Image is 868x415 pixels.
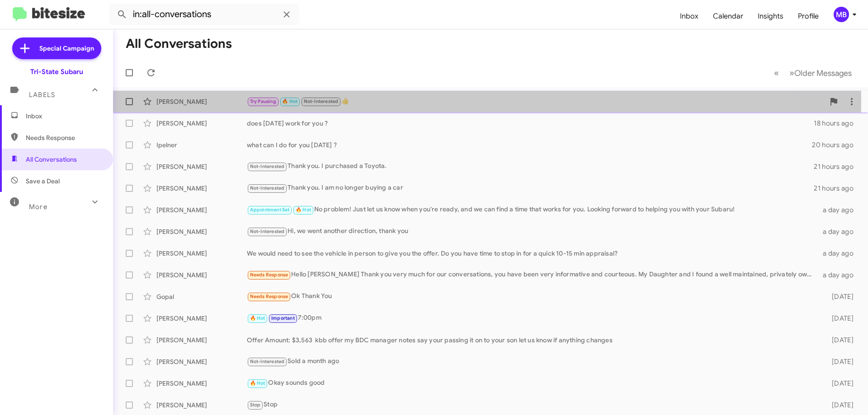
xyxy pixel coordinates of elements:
[812,140,861,149] div: 20 hours ago
[250,315,265,321] span: 🔥 Hot
[247,356,817,367] div: Sold a month ago
[247,140,812,149] div: what can I do for you [DATE] ?
[156,140,247,149] div: Ipelner
[247,249,817,258] div: We would need to see the vehicle in person to give you the offer. Do you have time to stop in for...
[156,314,247,323] div: [PERSON_NAME]
[834,7,849,22] div: MB
[247,400,817,410] div: Stop
[247,226,817,237] div: Hi, we went another direction, thank you
[26,177,60,186] span: Save a Deal
[247,161,814,172] div: Thank you. I purchased a Toyota.
[769,64,784,82] button: Previous
[247,270,817,280] div: Hello [PERSON_NAME] Thank you very much for our conversations, you have been very informative and...
[156,336,247,345] div: [PERSON_NAME]
[156,97,247,106] div: [PERSON_NAME]
[156,292,247,301] div: Gopal
[794,68,852,78] span: Older Messages
[817,314,861,323] div: [DATE]
[250,98,276,104] span: Try Pausing
[29,203,47,211] span: More
[817,205,861,214] div: a day ago
[250,185,285,191] span: Not-Interested
[247,378,817,388] div: Okay sounds good
[26,112,103,121] span: Inbox
[109,4,299,25] input: Search
[250,207,290,213] span: Appointment Set
[784,64,857,82] button: Next
[247,205,817,215] div: No problem! Just let us know when you're ready, and we can find a time that works for you. Lookin...
[30,67,83,76] div: Tri-State Subaru
[156,184,247,193] div: [PERSON_NAME]
[706,3,750,29] a: Calendar
[156,270,247,280] div: [PERSON_NAME]
[126,37,232,51] h1: All Conversations
[12,37,101,59] a: Special Campaign
[247,291,817,302] div: Ok Thank You
[247,96,825,107] div: 👍
[156,401,247,410] div: [PERSON_NAME]
[156,227,247,236] div: [PERSON_NAME]
[817,292,861,301] div: [DATE]
[247,119,814,128] div: does [DATE] work for you ?
[156,357,247,366] div: [PERSON_NAME]
[817,379,861,388] div: [DATE]
[814,119,861,128] div: 18 hours ago
[250,163,285,169] span: Not-Interested
[817,336,861,345] div: [DATE]
[250,228,285,234] span: Not-Interested
[247,313,817,323] div: 7:00pm
[814,162,861,171] div: 21 hours ago
[29,91,55,99] span: Labels
[673,3,706,29] a: Inbox
[250,402,261,408] span: Stop
[817,249,861,258] div: a day ago
[250,294,288,299] span: Needs Response
[817,357,861,366] div: [DATE]
[789,67,794,79] span: »
[774,67,779,79] span: «
[156,205,247,214] div: [PERSON_NAME]
[296,207,311,213] span: 🔥 Hot
[282,98,297,104] span: 🔥 Hot
[814,184,861,193] div: 21 hours ago
[769,64,857,82] nav: Page navigation example
[156,249,247,258] div: [PERSON_NAME]
[26,155,77,164] span: All Conversations
[791,3,826,29] a: Profile
[26,133,103,142] span: Needs Response
[826,7,858,22] button: MB
[156,379,247,388] div: [PERSON_NAME]
[304,98,339,104] span: Not-Interested
[817,401,861,410] div: [DATE]
[156,119,247,128] div: [PERSON_NAME]
[39,44,94,53] span: Special Campaign
[247,336,817,345] div: Offer Amount: $3,563 kbb offer my BDC manager notes say your passing it on to your son let us kno...
[271,315,295,321] span: Important
[250,272,288,278] span: Needs Response
[817,227,861,236] div: a day ago
[247,183,814,193] div: Thank you. I am no longer buying a car
[156,162,247,171] div: [PERSON_NAME]
[817,270,861,280] div: a day ago
[250,359,285,364] span: Not-Interested
[250,380,265,386] span: 🔥 Hot
[750,3,791,29] a: Insights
